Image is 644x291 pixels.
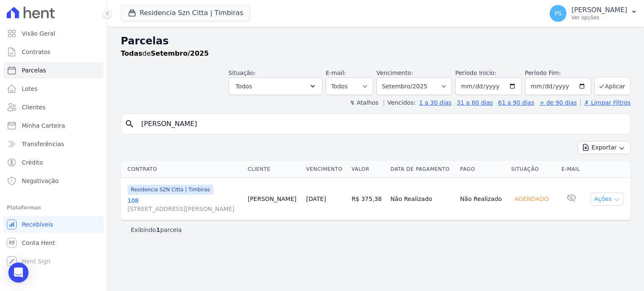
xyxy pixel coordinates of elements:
[326,70,346,76] label: E-mail:
[306,196,326,202] a: [DATE]
[571,6,627,14] p: [PERSON_NAME]
[498,99,534,106] a: 61 a 90 dias
[571,14,627,21] p: Ver opções
[22,85,38,93] span: Lotes
[121,49,143,57] strong: Todas
[384,99,415,106] label: Vencidos:
[22,103,45,111] span: Clientes
[3,216,104,233] a: Recebíveis
[457,161,508,178] th: Pago
[22,140,64,148] span: Transferências
[121,161,244,178] th: Contrato
[22,177,59,185] span: Negativação
[3,117,104,134] a: Minha Carteira
[136,116,627,132] input: Buscar por nome do lote ou do cliente
[387,161,457,178] th: Data de Pagamento
[229,77,322,95] button: Todos
[22,48,50,56] span: Contratos
[457,99,493,106] a: 31 a 60 dias
[121,33,631,49] h2: Parcelas
[236,81,252,91] span: Todos
[387,178,457,220] td: Não Realizado
[127,196,241,213] a: 108[STREET_ADDRESS][PERSON_NAME]
[156,227,160,233] b: 1
[590,193,624,206] button: Ações
[558,161,585,178] th: E-mail
[457,178,508,220] td: Não Realizado
[22,239,55,247] span: Conta Hent
[3,234,104,251] a: Conta Hent
[580,99,631,106] a: ✗ Limpar Filtros
[3,80,104,97] a: Lotes
[244,178,303,220] td: [PERSON_NAME]
[543,2,644,25] button: PS [PERSON_NAME] Ver opções
[525,69,591,77] label: Período Fim:
[22,220,53,229] span: Recebíveis
[127,185,213,195] span: Residencia SZN Citta | Timbiras
[8,263,29,283] div: Open Intercom Messenger
[22,121,65,130] span: Minha Carteira
[3,99,104,116] a: Clientes
[244,161,303,178] th: Cliente
[419,99,452,106] a: 1 a 30 dias
[229,70,256,76] label: Situação:
[348,178,387,220] td: R$ 375,38
[455,70,496,76] label: Período Inicío:
[595,77,631,95] button: Aplicar
[131,226,182,234] p: Exibindo parcela
[3,25,104,42] a: Visão Geral
[121,5,250,21] button: Residencia Szn Citta | Timbiras
[125,119,135,129] i: search
[22,158,43,167] span: Crédito
[3,136,104,152] a: Transferências
[151,49,209,57] strong: Setembro/2025
[22,29,55,38] span: Visão Geral
[3,44,104,60] a: Contratos
[3,62,104,79] a: Parcelas
[350,99,378,106] label: ↯ Atalhos
[508,161,558,178] th: Situação
[511,193,552,205] div: Agendado
[377,70,413,76] label: Vencimento:
[303,161,348,178] th: Vencimento
[348,161,387,178] th: Valor
[554,10,561,16] span: PS
[3,173,104,189] a: Negativação
[127,205,241,213] span: [STREET_ADDRESS][PERSON_NAME]
[7,203,100,213] div: Plataformas
[578,141,631,154] button: Exportar
[22,66,46,75] span: Parcelas
[121,49,209,59] p: de
[540,99,577,106] a: + de 90 dias
[3,154,104,171] a: Crédito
